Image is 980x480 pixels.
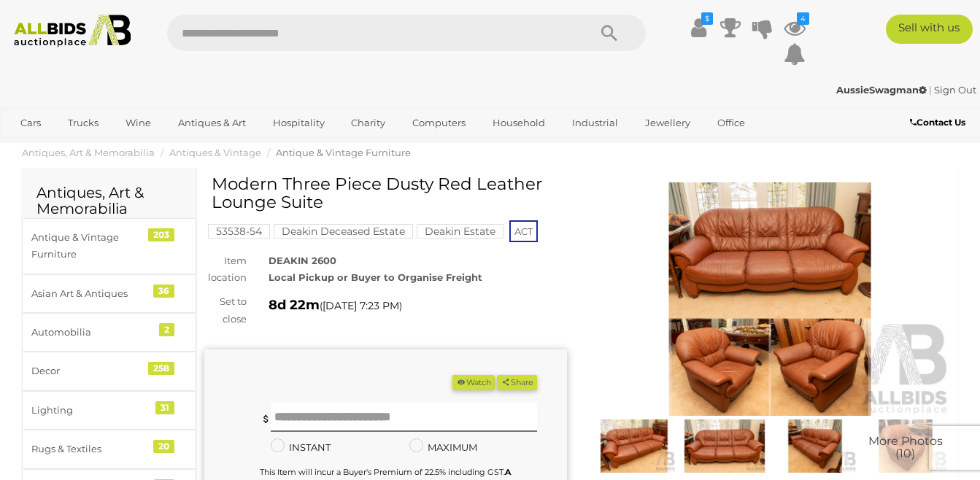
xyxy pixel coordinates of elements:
a: $ [687,15,709,41]
a: Asian Art & Antiques 36 [22,274,196,313]
a: Industrial [563,111,628,135]
a: Trucks [58,111,108,135]
strong: DEAKIN 2600 [269,255,336,266]
strong: Local Pickup or Buyer to Organise Freight [269,271,482,283]
a: Cars [11,111,50,135]
a: Wine [116,111,161,135]
button: Share [497,375,537,390]
a: Office [708,111,755,135]
mark: Deakin Estate [417,224,503,239]
i: 4 [797,12,809,25]
a: Sports [11,135,60,159]
mark: Deakin Deceased Estate [274,224,413,239]
i: $ [701,12,713,25]
h2: Antiques, Art & Memorabilia [36,185,182,217]
span: [DATE] 7:23 PM [323,299,399,312]
img: Modern Three Piece Dusty Red Leather Lounge Suite [589,182,952,416]
button: Watch [452,375,495,390]
a: [GEOGRAPHIC_DATA] [68,135,190,159]
strong: 8d 22m [269,297,320,313]
a: Sign Out [934,84,976,96]
a: Computers [403,111,475,135]
a: Deakin Estate [417,225,503,237]
mark: 53538-54 [208,224,270,239]
span: ( ) [320,300,402,311]
a: Charity [342,111,395,135]
div: Antique & Vintage Furniture [31,229,152,263]
a: Antiques, Art & Memorabilia [22,147,155,158]
a: Jewellery [636,111,700,135]
a: AussieSwagman [836,84,929,96]
a: Sell with us [886,15,973,44]
strong: AussieSwagman [836,84,927,96]
a: Antique & Vintage Furniture [276,147,411,158]
b: Contact Us [910,117,965,128]
div: Item location [193,252,258,287]
img: Modern Three Piece Dusty Red Leather Lounge Suite [683,419,766,473]
div: Automobilia [31,324,152,341]
div: 2 [159,323,174,336]
a: 4 [784,15,806,41]
span: ACT [509,220,538,242]
div: Decor [31,363,152,379]
img: Allbids.com.au [7,15,138,47]
span: | [929,84,932,96]
label: MAXIMUM [409,439,477,456]
img: Modern Three Piece Dusty Red Leather Lounge Suite [864,419,947,473]
div: Asian Art & Antiques [31,285,152,302]
img: Modern Three Piece Dusty Red Leather Lounge Suite [593,419,676,473]
div: Lighting [31,402,152,419]
a: Contact Us [910,115,969,131]
button: Search [573,15,646,51]
div: Set to close [193,293,258,328]
div: 20 [153,440,174,453]
div: 36 [153,284,174,298]
a: Automobilia 2 [22,313,196,352]
a: Household [483,111,555,135]
a: Antiques & Art [169,111,255,135]
img: Modern Three Piece Dusty Red Leather Lounge Suite [773,419,857,473]
a: Deakin Deceased Estate [274,225,413,237]
span: More Photos (10) [868,435,943,460]
a: 53538-54 [208,225,270,237]
a: Decor 258 [22,352,196,390]
a: Rugs & Textiles 20 [22,430,196,468]
li: Watch this item [452,375,495,390]
div: 258 [148,362,174,375]
label: INSTANT [271,439,331,456]
a: Lighting 31 [22,391,196,430]
div: 203 [148,228,174,241]
a: More Photos(10) [864,419,947,473]
a: Hospitality [263,111,334,135]
h1: Modern Three Piece Dusty Red Leather Lounge Suite [212,175,563,212]
div: Rugs & Textiles [31,441,152,457]
a: Antiques & Vintage [169,147,261,158]
div: 31 [155,401,174,414]
a: Antique & Vintage Furniture 203 [22,218,196,274]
